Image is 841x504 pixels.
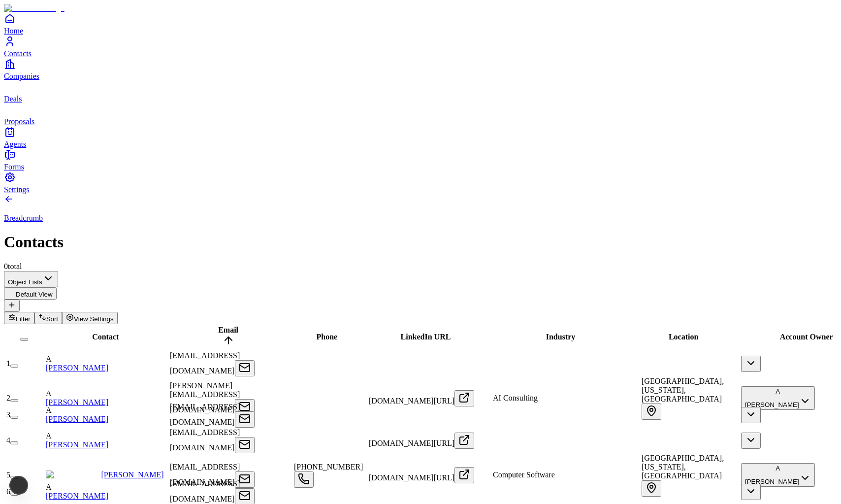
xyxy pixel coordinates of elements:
span: [DOMAIN_NAME][URL] [369,397,454,405]
button: Open [454,390,474,406]
span: Sort [46,315,58,323]
span: [PERSON_NAME][EMAIL_ADDRESS][DOMAIN_NAME] [170,381,240,414]
span: AI Consulting [493,394,538,402]
a: proposals [4,103,837,126]
button: Open [294,471,314,488]
button: Open [235,360,255,376]
a: [PERSON_NAME] [46,492,108,500]
span: LinkedIn URL [401,333,451,341]
a: Home [4,13,837,35]
span: Computer Software [493,470,555,479]
a: Forms [4,149,837,171]
span: Forms [4,163,24,171]
span: View Settings [74,315,114,323]
a: Agents [4,126,837,148]
span: [EMAIL_ADDRESS][DOMAIN_NAME] [170,463,240,486]
img: Item Brain Logo [4,4,65,13]
button: Filter [4,312,34,324]
span: Proposals [4,117,34,126]
button: Open [235,437,255,453]
a: [PERSON_NAME] [46,398,108,406]
div: A [46,389,168,398]
button: Open [454,467,474,483]
span: [DOMAIN_NAME][URL] [369,473,454,482]
span: [EMAIL_ADDRESS][DOMAIN_NAME] [170,403,240,426]
span: [EMAIL_ADDRESS][DOMAIN_NAME] [170,428,240,452]
span: Home [4,27,23,35]
img: Akshay Guthal [46,470,101,479]
div: A [46,355,168,364]
a: Breadcrumb [4,197,837,223]
a: [PERSON_NAME] [46,364,108,372]
span: Industry [546,333,576,341]
button: Open [235,411,255,428]
span: [EMAIL_ADDRESS][DOMAIN_NAME] [170,351,240,375]
a: [PERSON_NAME] [46,440,108,449]
a: [PERSON_NAME] [46,415,108,423]
span: Companies [4,72,39,80]
span: Settings [4,185,30,194]
a: Settings [4,171,837,194]
span: 2 [6,394,10,402]
span: 5 [6,470,10,479]
div: A [46,483,168,492]
span: [EMAIL_ADDRESS][DOMAIN_NAME] [170,479,240,503]
button: Open [454,433,474,449]
span: Contacts [4,49,32,58]
button: Open [235,399,255,415]
p: Breadcrumb [4,214,837,223]
span: Account Owner [780,333,833,341]
button: Open [235,471,255,488]
span: 1 [6,359,10,368]
div: 0 total [4,262,837,271]
span: Deals [4,95,22,103]
a: Contacts [4,35,837,58]
h1: Contacts [4,233,837,251]
span: Filter [16,315,31,323]
span: Contact [92,333,119,341]
a: [PERSON_NAME] [101,470,163,479]
button: Sort [34,312,62,324]
div: A [46,432,168,440]
span: 3 [6,410,10,419]
div: A [46,406,168,415]
span: [GEOGRAPHIC_DATA], [US_STATE], [GEOGRAPHIC_DATA] [642,454,724,480]
span: Agents [4,140,26,148]
span: Email [218,326,238,334]
button: Default View [4,287,57,300]
span: [GEOGRAPHIC_DATA], [US_STATE], [GEOGRAPHIC_DATA] [642,377,724,403]
span: [DOMAIN_NAME][URL] [369,439,454,447]
span: Location [669,333,698,341]
span: 4 [6,436,10,444]
span: [PHONE_NUMBER] [294,463,363,471]
span: 6 [6,487,10,496]
span: Phone [317,333,338,341]
a: deals [4,81,837,103]
a: Companies [4,58,837,80]
button: View Settings [62,312,118,324]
